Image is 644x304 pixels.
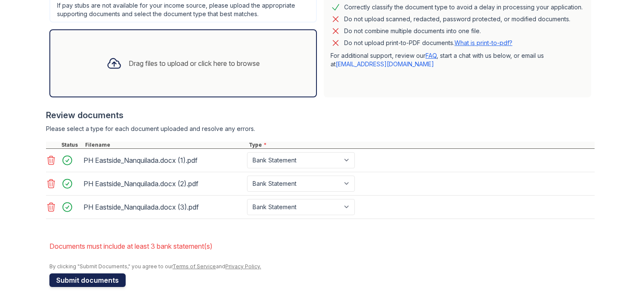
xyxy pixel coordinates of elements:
[83,153,244,167] div: PH Eastside_Nanquilada.docx (1).pdf
[172,263,216,270] a: Terms of Service
[247,142,595,148] div: Type
[344,26,481,36] div: Do not combine multiple documents into one file.
[49,238,595,255] li: Documents must include at least 3 bank statement(s)
[46,109,595,121] div: Review documents
[129,58,260,68] div: Drag files to upload or click here to browse
[83,200,244,214] div: PH Eastside_Nanquilada.docx (3).pdf
[344,39,512,47] p: Do not upload print-to-PDF documents.
[336,60,434,68] a: [EMAIL_ADDRESS][DOMAIN_NAME]
[344,2,583,12] div: Correctly classify the document type to avoid a delay in processing your application.
[49,263,595,270] div: By clicking "Submit Documents," you agree to our and
[225,263,261,270] a: Privacy Policy.
[46,125,595,133] div: Please select a type for each document uploaded and resolve any errors.
[83,177,244,190] div: PH Eastside_Nanquilada.docx (2).pdf
[83,142,247,148] div: Filename
[49,273,126,287] button: Submit documents
[344,14,570,24] div: Do not upload scanned, redacted, password protected, or modified documents.
[454,39,512,46] a: What is print-to-pdf?
[425,52,437,59] a: FAQ
[331,51,584,68] p: For additional support, review our , start a chat with us below, or email us at
[60,142,83,148] div: Status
